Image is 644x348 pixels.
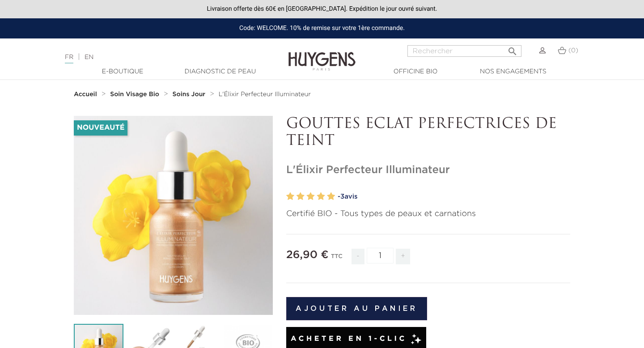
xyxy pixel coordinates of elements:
strong: Accueil [74,91,97,98]
a: E-Boutique [78,67,167,76]
div: TTC [331,247,343,271]
a: Soins Jour [173,91,208,98]
a: Accueil [74,91,99,98]
span: (0) [568,47,578,54]
li: Nouveauté [74,120,127,136]
label: 4 [317,190,325,203]
label: 2 [297,190,305,203]
a: Officine Bio [371,67,460,76]
div: | [60,52,262,63]
button:  [504,42,521,55]
img: Huygens [288,38,356,72]
span: 26,90 € [286,250,329,260]
label: 3 [307,190,315,203]
p: Certifié BIO - Tous types de peaux et carnations [286,208,570,220]
a: Soin Visage Bio [110,91,161,98]
span: 3 [340,193,344,200]
a: Diagnostic de peau [175,67,265,76]
label: 1 [286,190,294,203]
input: Rechercher [407,45,521,57]
strong: Soins Jour [173,91,206,98]
button: Ajouter au panier [286,297,427,320]
p: GOUTTES ECLAT PERFECTRICES DE TEINT [286,116,570,150]
a: L'Élixir Perfecteur Illuminateur [219,91,311,98]
a: Nos engagements [468,67,558,76]
a: EN [85,54,93,60]
span: - [352,249,364,264]
span: + [396,249,410,264]
a: FR [65,54,73,64]
a: -3avis [338,190,570,204]
strong: Soin Visage Bio [110,91,159,98]
i:  [507,43,518,54]
input: Quantité [367,248,394,263]
label: 5 [327,190,335,203]
h1: L'Élixir Perfecteur Illuminateur [286,164,570,177]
